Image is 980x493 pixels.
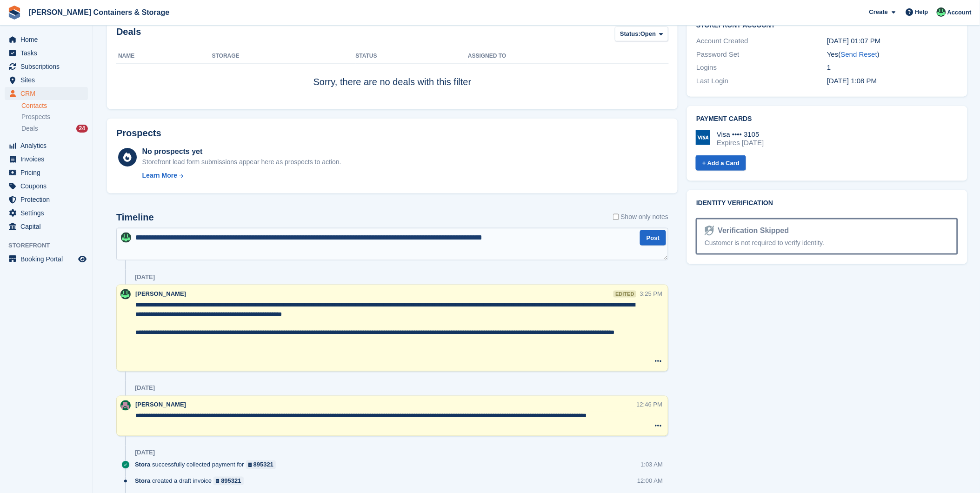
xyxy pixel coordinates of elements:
div: 3:25 PM [640,289,662,298]
span: [PERSON_NAME] [135,401,186,408]
span: ( ) [839,50,880,58]
span: Sorry, there are no deals with this filter [313,77,472,87]
div: [DATE] [135,449,155,457]
div: Logins [696,62,827,73]
img: Julia Marcham [120,400,131,411]
a: menu [5,253,88,266]
a: [PERSON_NAME] Containers & Storage [25,5,173,20]
span: Pricing [20,166,76,179]
span: CRM [20,87,76,100]
span: Coupons [20,180,76,193]
span: Invoices [20,153,76,166]
div: 1:03 AM [641,460,663,469]
div: edited [613,291,636,298]
h2: Identity verification [696,200,958,207]
button: Post [640,230,666,246]
time: 2025-08-13 12:08:07 UTC [827,77,877,85]
div: [DATE] [135,385,155,392]
div: Visa •••• 3105 [717,130,764,139]
h2: Deals [116,27,141,44]
span: Booking Portal [20,253,76,266]
label: Show only notes [613,212,669,222]
h2: Timeline [116,212,154,223]
div: Account Created [696,36,827,47]
img: stora-icon-8386f47178a22dfd0bd8f6a31ec36ba5ce8667c1dd55bd0f319d3a0aa187defe.svg [7,6,21,20]
div: 895321 [221,477,241,486]
div: Last Login [696,76,827,87]
a: menu [5,166,88,179]
span: Deals [21,124,38,133]
div: Storefront lead form submissions appear here as prospects to action. [142,157,341,167]
h2: Payment cards [696,115,958,123]
span: Storefront [8,241,93,250]
a: menu [5,87,88,100]
a: menu [5,139,88,152]
div: 24 [76,125,88,133]
span: Subscriptions [20,60,76,73]
div: 12:46 PM [637,400,663,409]
img: Identity Verification Ready [705,226,714,236]
th: Name [116,49,212,64]
img: Arjun Preetham [121,233,131,243]
span: Account [947,8,972,17]
div: Yes [827,49,958,60]
span: Prospects [21,113,50,121]
span: Help [915,7,928,17]
div: Expires [DATE] [717,139,764,147]
div: No prospects yet [142,146,341,157]
th: Storage [212,49,356,64]
a: Preview store [77,253,88,265]
img: Arjun Preetham [937,7,946,17]
div: Password Set [696,49,827,60]
div: 12:00 AM [637,477,663,486]
img: Arjun Preetham [120,289,131,300]
div: 1 [827,62,958,73]
span: Sites [20,73,76,87]
span: Protection [20,193,76,206]
a: menu [5,207,88,220]
span: Create [869,7,888,17]
div: [DATE] [135,273,155,281]
th: Assigned to [468,49,668,64]
a: menu [5,73,88,87]
h2: Prospects [116,128,161,139]
a: menu [5,33,88,46]
span: Stora [135,477,150,486]
a: Learn More [142,171,341,180]
div: Verification Skipped [714,225,789,236]
div: Customer is not required to verify identity. [705,238,949,248]
a: Prospects [21,112,88,122]
span: Capital [20,220,76,233]
div: [DATE] 01:07 PM [827,36,958,47]
a: Deals 24 [21,124,88,133]
a: menu [5,220,88,233]
span: Tasks [20,47,76,60]
span: Home [20,33,76,46]
input: Show only notes [613,212,619,222]
button: Status: Open [615,27,668,42]
span: Analytics [20,139,76,152]
div: created a draft invoice [135,477,248,486]
a: 895321 [246,460,276,469]
a: Contacts [21,101,88,110]
span: Settings [20,207,76,220]
a: menu [5,47,88,60]
div: Learn More [142,171,177,180]
span: Stora [135,460,150,469]
a: 895321 [213,477,244,486]
a: menu [5,180,88,193]
span: [PERSON_NAME] [135,290,186,297]
img: Visa Logo [696,130,711,145]
a: menu [5,193,88,206]
div: 895321 [253,460,273,469]
span: Open [640,29,656,39]
a: menu [5,60,88,73]
a: Send Reset [841,50,877,58]
a: menu [5,153,88,166]
a: + Add a Card [696,155,746,171]
div: successfully collected payment for [135,460,280,469]
th: Status [356,49,468,64]
span: Status: [620,29,640,39]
